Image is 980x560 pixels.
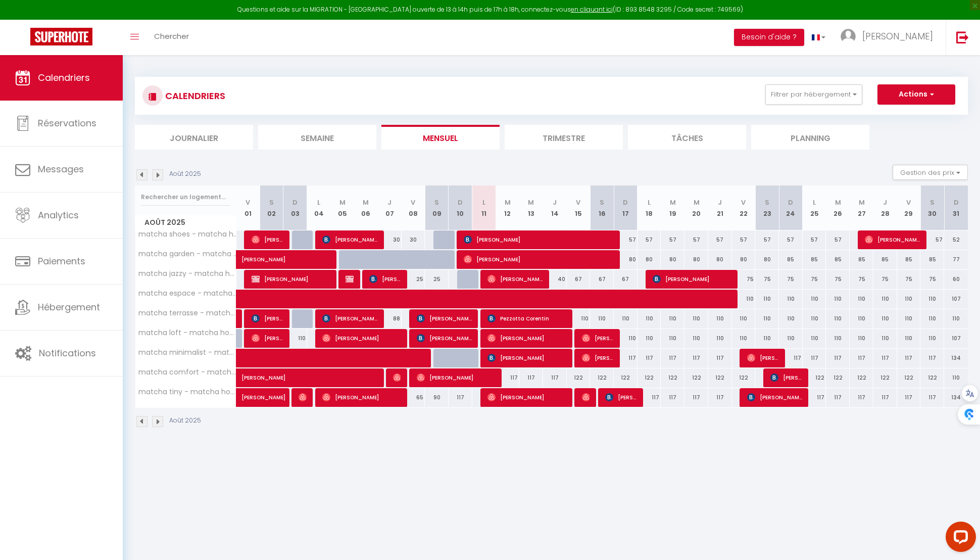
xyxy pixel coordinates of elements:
abbr: M [339,198,346,207]
div: 85 [803,250,826,269]
div: 110 [826,329,850,348]
div: 122 [638,368,661,387]
div: 67 [590,270,614,289]
div: 122 [708,368,732,387]
abbr: V [246,198,250,207]
div: 85 [826,250,850,269]
li: Tâches [628,125,746,150]
span: [PERSON_NAME] [252,230,283,249]
a: [PERSON_NAME] [236,368,260,388]
abbr: D [788,198,793,207]
div: 57 [661,230,684,249]
button: Gestion des prix [893,165,968,180]
div: 75 [755,270,779,289]
div: 57 [732,230,756,249]
div: 110 [732,329,756,348]
div: 75 [873,270,897,289]
th: 18 [638,185,661,230]
div: 85 [920,250,944,269]
abbr: S [434,198,439,207]
div: 110 [684,329,708,348]
div: 122 [567,368,591,387]
div: 110 [661,329,684,348]
span: [PERSON_NAME] [464,250,614,269]
div: 75 [826,270,850,289]
span: 孝刚 石 [299,388,307,407]
li: Trimestre [505,125,623,150]
div: 110 [614,329,638,348]
span: [PERSON_NAME] [487,348,567,367]
abbr: S [765,198,769,207]
div: 110 [590,309,614,328]
div: 117 [614,349,638,367]
button: Filtrer par hébergement [765,84,862,105]
div: 80 [755,250,779,269]
div: 57 [920,230,944,249]
div: 57 [614,230,638,249]
div: 117 [826,349,850,367]
th: 19 [661,185,684,230]
span: Chercher [154,31,189,41]
div: 85 [850,250,873,269]
abbr: J [718,198,722,207]
span: [PERSON_NAME] [393,368,401,387]
li: Planning [751,125,869,150]
div: 110 [803,329,826,348]
th: 15 [567,185,591,230]
div: 110 [944,368,968,387]
div: 80 [661,250,684,269]
th: 29 [897,185,921,230]
span: [PERSON_NAME] [747,388,803,407]
div: 110 [732,309,756,328]
li: Mensuel [381,125,500,150]
div: 122 [590,368,614,387]
span: Analytics [38,209,79,221]
div: 57 [708,230,732,249]
abbr: L [317,198,320,207]
span: [PERSON_NAME] [252,329,283,348]
span: [PERSON_NAME] [582,329,614,348]
div: 110 [779,309,803,328]
th: 10 [449,185,472,230]
div: 110 [661,309,684,328]
div: 110 [755,290,779,308]
div: 110 [638,329,661,348]
div: 122 [732,368,756,387]
span: matcha jazzy - matcha home [PERSON_NAME] [137,270,238,277]
div: 80 [614,250,638,269]
div: 110 [708,329,732,348]
div: 110 [826,290,850,308]
div: 110 [732,290,756,308]
span: [PERSON_NAME] [487,269,543,289]
div: 80 [684,250,708,269]
span: Pezzotta Corentin [487,309,567,328]
div: 52 [944,230,968,249]
img: ... [841,29,856,44]
span: [PERSON_NAME] [369,269,401,289]
span: [PERSON_NAME] [241,245,334,264]
abbr: V [741,198,746,207]
span: Guy-[PERSON_NAME] [582,388,590,407]
th: 16 [590,185,614,230]
div: 117 [779,349,803,367]
span: [PERSON_NAME] [322,388,402,407]
li: Journalier [135,125,253,150]
div: 110 [873,290,897,308]
abbr: D [292,198,298,207]
div: 117 [803,349,826,367]
div: 122 [684,368,708,387]
a: [PERSON_NAME] [236,250,260,269]
div: 122 [897,368,921,387]
h3: CALENDRIERS [163,84,225,107]
th: 01 [236,185,260,230]
span: Notifications [39,347,96,359]
div: 30 [378,230,402,249]
iframe: LiveChat chat widget [938,518,980,560]
div: 60 [944,270,968,289]
div: 80 [732,250,756,269]
div: 67 [567,270,591,289]
div: 107 [944,329,968,348]
div: 117 [684,349,708,367]
button: Besoin d'aide ? [734,29,804,46]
